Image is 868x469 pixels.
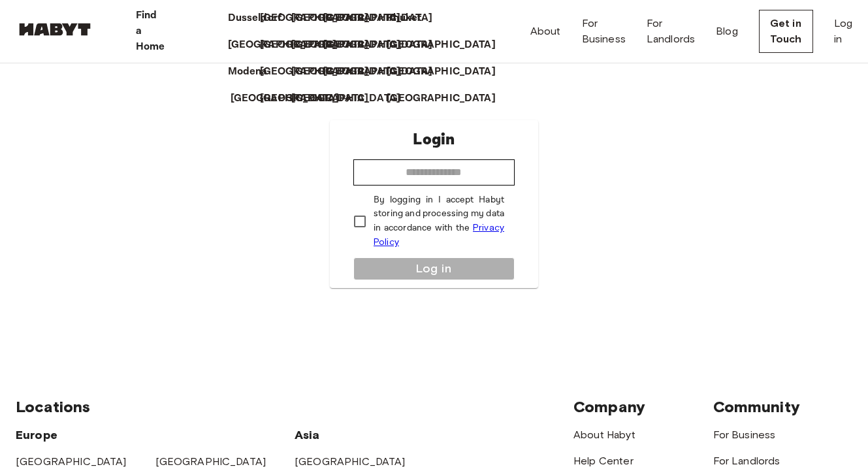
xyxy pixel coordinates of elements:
[582,16,626,47] a: For Business
[323,64,445,80] a: [GEOGRAPHIC_DATA]
[16,428,57,442] span: Europe
[647,16,695,47] a: For Landlords
[713,455,780,467] a: For Landlords
[260,64,382,80] a: [GEOGRAPHIC_DATA]
[291,10,413,26] a: [GEOGRAPHIC_DATA]
[323,37,432,53] p: [GEOGRAPHIC_DATA]
[374,222,504,248] a: Privacy Policy
[295,428,320,442] span: Asia
[291,64,413,80] a: [GEOGRAPHIC_DATA]
[295,455,406,468] a: [GEOGRAPHIC_DATA]
[387,64,496,80] p: [GEOGRAPHIC_DATA]
[291,37,400,53] p: [GEOGRAPHIC_DATA]
[228,64,268,80] p: Modena
[387,37,509,53] a: [GEOGRAPHIC_DATA]
[260,10,369,26] p: [GEOGRAPHIC_DATA]
[573,455,634,467] a: Help Center
[530,24,561,39] a: About
[291,91,413,106] a: [GEOGRAPHIC_DATA]
[834,16,852,47] a: Log in
[155,455,266,468] a: [GEOGRAPHIC_DATA]
[231,91,340,106] p: [GEOGRAPHIC_DATA]
[387,91,496,106] p: [GEOGRAPHIC_DATA]
[323,10,445,26] a: [GEOGRAPHIC_DATA]
[16,23,94,36] img: Habyt
[387,37,496,53] p: [GEOGRAPHIC_DATA]
[260,37,369,53] p: [GEOGRAPHIC_DATA]
[228,10,282,26] p: Dusseldorf
[387,10,421,26] p: Phuket
[291,10,400,26] p: [GEOGRAPHIC_DATA]
[228,64,281,80] a: Modena
[16,455,127,468] a: [GEOGRAPHIC_DATA]
[374,193,504,250] p: By logging in I accept Habyt storing and processing my data in accordance with the
[759,10,813,53] a: Get in Touch
[323,10,432,26] p: [GEOGRAPHIC_DATA]
[713,397,800,416] span: Community
[387,10,434,26] a: Phuket
[573,397,645,416] span: Company
[573,429,635,441] a: About Habyt
[260,37,382,53] a: [GEOGRAPHIC_DATA]
[323,37,445,53] a: [GEOGRAPHIC_DATA]
[228,37,337,53] p: [GEOGRAPHIC_DATA]
[16,397,90,416] span: Locations
[716,24,738,39] a: Blog
[713,429,776,441] a: For Business
[291,37,413,53] a: [GEOGRAPHIC_DATA]
[260,10,382,26] a: [GEOGRAPHIC_DATA]
[228,37,350,53] a: [GEOGRAPHIC_DATA]
[136,8,165,55] p: Find a Home
[387,91,509,106] a: [GEOGRAPHIC_DATA]
[231,91,353,106] a: [GEOGRAPHIC_DATA]
[260,64,369,80] p: [GEOGRAPHIC_DATA]
[228,10,295,26] a: Dusseldorf
[323,64,432,80] p: [GEOGRAPHIC_DATA]
[387,64,509,80] a: [GEOGRAPHIC_DATA]
[291,64,400,80] p: [GEOGRAPHIC_DATA]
